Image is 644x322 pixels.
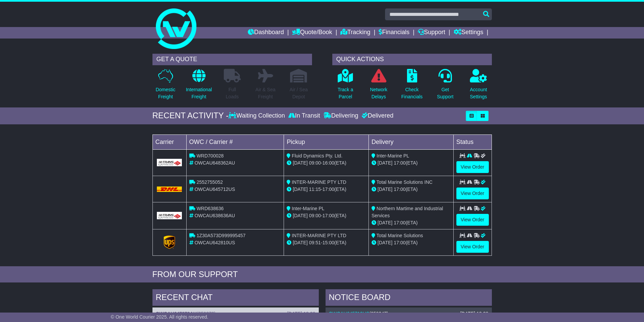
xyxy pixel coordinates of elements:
[156,311,197,316] a: OWCAU647273AU
[326,289,492,307] div: NOTICE BOARD
[369,69,387,104] a: NetworkDelays
[368,134,453,149] td: Delivery
[372,206,443,218] span: Northern Martime and Industrial Services
[186,134,284,149] td: OWC / Carrier #
[292,206,324,211] span: Inter-Marine PL
[323,187,334,192] span: 17:00
[309,240,321,245] span: 09:51
[196,233,245,238] span: 1Z30A573D999995457
[293,240,308,245] span: [DATE]
[470,86,487,100] p: Account Settings
[229,112,286,120] div: Waiting Collection
[194,187,235,192] span: OWCAU645712US
[224,86,241,100] p: Full Loads
[378,160,392,166] span: [DATE]
[293,213,308,218] span: [DATE]
[164,236,175,249] img: GetCarrierServiceLogo
[332,54,492,65] div: QUICK ACTIONS
[372,159,451,167] div: (ETA)
[372,239,451,246] div: (ETA)
[292,153,342,158] span: Fluid Dynamics Pty. Ltd.
[290,86,308,100] p: Air / Sea Depot
[309,187,321,192] span: 11:15
[378,187,392,192] span: [DATE]
[436,69,454,104] a: GetSupport
[287,159,366,167] div: - (ETA)
[196,153,223,158] span: WRD700028
[460,311,488,317] div: [DATE] 13:30
[293,187,308,192] span: [DATE]
[292,179,346,185] span: INTER-MARINE PTY LTD
[287,212,366,219] div: - (ETA)
[329,311,369,316] a: OWCAU645712US
[152,54,312,65] div: GET A QUOTE
[292,233,346,238] span: INTER-MARINE PTY LTD
[152,134,186,149] td: Carrier
[372,186,451,193] div: (ETA)
[293,160,308,166] span: [DATE]
[287,239,366,246] div: - (ETA)
[157,187,182,192] img: DHL.png
[377,153,409,158] span: Inter-Marine PL
[329,311,488,317] div: ( )
[470,69,487,104] a: AccountSettings
[292,27,332,39] a: Quote/Book
[378,220,392,225] span: [DATE]
[340,27,370,39] a: Tracking
[155,69,175,104] a: DomesticFreight
[323,240,334,245] span: 15:00
[453,134,492,149] td: Status
[248,27,284,39] a: Dashboard
[323,213,334,218] span: 17:00
[287,112,322,120] div: In Transit
[456,188,489,199] a: View Order
[437,86,453,100] p: Get Support
[377,233,423,238] span: Total Marine Solutions
[157,212,182,219] img: GetCarrierServiceLogo
[196,179,223,185] span: 2552755052
[194,240,235,245] span: OWCAU642810US
[323,160,334,166] span: 16:00
[156,86,175,100] p: Domestic Freight
[378,240,392,245] span: [DATE]
[284,134,369,149] td: Pickup
[196,206,223,211] span: WRD638636
[394,187,406,192] span: 17:00
[309,160,321,166] span: 09:00
[152,270,492,279] div: FROM OUR SUPPORT
[454,27,483,39] a: Settings
[371,311,387,316] span: 359347
[394,160,406,166] span: 17:00
[287,186,366,193] div: - (ETA)
[322,112,360,120] div: Delivering
[456,214,489,226] a: View Order
[186,69,212,104] a: InternationalFreight
[394,240,406,245] span: 17:00
[152,289,319,307] div: RECENT CHAT
[157,159,182,166] img: GetCarrierServiceLogo
[194,213,235,218] span: OWCAU638636AU
[256,86,276,100] p: Air & Sea Freight
[379,27,409,39] a: Financials
[194,160,235,166] span: OWCAU648362AU
[401,69,423,104] a: CheckFinancials
[198,311,214,316] span: 359373
[152,111,229,121] div: RECENT ACTIVITY -
[456,161,489,173] a: View Order
[156,311,315,317] div: ( )
[394,220,406,225] span: 17:00
[418,27,445,39] a: Support
[370,86,387,100] p: Network Delays
[360,112,393,120] div: Delivered
[111,314,209,320] span: © One World Courier 2025. All rights reserved.
[338,86,353,100] p: Track a Parcel
[337,69,354,104] a: Track aParcel
[372,219,451,226] div: (ETA)
[377,179,433,185] span: Total Marine Solutions INC
[186,86,212,100] p: International Freight
[456,241,489,253] a: View Order
[309,213,321,218] span: 09:00
[401,86,423,100] p: Check Financials
[287,311,315,317] div: [DATE] 13:26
